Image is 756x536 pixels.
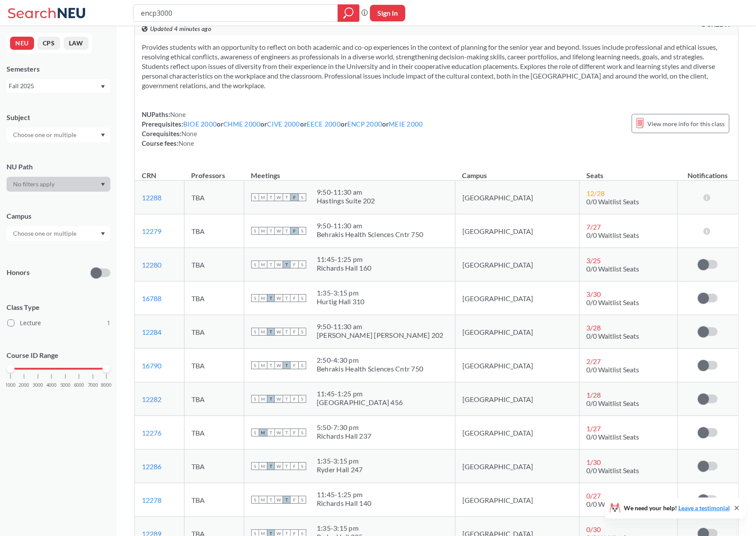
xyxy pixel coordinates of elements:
span: W [275,227,283,235]
td: [GEOGRAPHIC_DATA] [455,282,579,315]
span: F [291,395,298,403]
span: 2000 [19,383,29,388]
span: 7 / 27 [587,223,601,231]
span: View more info for this class [647,118,725,129]
span: 3 / 28 [587,323,601,332]
label: Lecture [7,317,110,329]
svg: Dropdown arrow [101,232,105,236]
span: M [259,227,267,235]
div: 11:45 - 1:25 pm [317,490,371,499]
span: 7000 [88,383,98,388]
span: 2 / 27 [587,357,601,365]
span: None [170,110,186,118]
div: Dropdown arrow [7,177,110,192]
span: W [275,429,283,436]
span: M [259,462,267,470]
td: [GEOGRAPHIC_DATA] [455,483,579,517]
button: Sign In [370,5,405,21]
td: [GEOGRAPHIC_DATA] [455,382,579,416]
span: T [267,462,275,470]
td: TBA [184,382,244,416]
span: T [267,361,275,369]
span: T [267,227,275,235]
span: T [283,328,291,336]
a: 12286 [142,462,161,471]
span: 8000 [101,383,112,388]
td: TBA [184,214,244,248]
span: S [251,395,259,403]
span: M [259,429,267,436]
span: 0/0 Waitlist Seats [587,197,640,206]
span: M [259,328,267,336]
span: S [251,193,259,201]
span: 12 / 28 [587,189,605,197]
a: 12278 [142,496,161,504]
div: Hastings Suite 202 [317,196,375,205]
span: None [178,139,194,147]
td: TBA [184,450,244,483]
span: S [298,328,306,336]
span: 0/0 Waitlist Seats [587,466,640,474]
span: W [275,328,283,336]
div: NUPaths: Prerequisites: or or or or or Corequisites: Course fees: [142,110,423,148]
span: T [267,429,275,436]
div: Dropdown arrow [7,226,110,241]
a: Leave a testimonial [678,504,730,512]
span: F [291,496,298,504]
div: 9:50 - 11:30 am [317,221,423,230]
input: Choose one or multiple [9,130,82,140]
span: W [275,294,283,302]
a: 16790 [142,361,161,370]
td: [GEOGRAPHIC_DATA] [455,181,579,214]
a: 12288 [142,193,161,202]
span: T [283,261,291,268]
td: TBA [184,315,244,349]
span: S [251,496,259,504]
span: 0/0 Waitlist Seats [587,298,640,306]
div: Hurtig Hall 310 [317,297,365,306]
div: 9:50 - 11:30 am [317,322,444,331]
div: [GEOGRAPHIC_DATA] 456 [317,398,403,407]
span: S [251,429,259,436]
td: TBA [184,416,244,450]
div: 1:35 - 3:15 pm [317,289,365,297]
span: 0 / 27 [587,491,601,500]
span: Updated 4 minutes ago [150,24,212,34]
a: 12282 [142,395,161,403]
span: We need your help! [624,505,730,511]
span: T [283,462,291,470]
span: S [298,227,306,235]
a: 12280 [142,261,161,269]
span: 0/0 Waitlist Seats [587,365,640,374]
span: 1 / 30 [587,458,601,466]
span: W [275,261,283,268]
span: F [291,462,298,470]
span: 0/0 Waitlist Seats [587,399,640,407]
span: 3 / 25 [587,256,601,265]
div: Richards Hall 160 [317,264,371,272]
a: 12276 [142,429,161,437]
button: CPS [38,37,60,50]
td: TBA [184,181,244,214]
span: 4000 [46,383,57,388]
a: 12279 [142,227,161,235]
span: S [298,429,306,436]
span: S [298,361,306,369]
td: TBA [184,483,244,517]
p: Honors [7,268,30,278]
span: F [291,429,298,436]
p: Course ID Range [7,350,110,361]
td: TBA [184,349,244,382]
td: [GEOGRAPHIC_DATA] [455,214,579,248]
span: 0 / 30 [587,525,601,533]
span: M [259,261,267,268]
span: 3 / 30 [587,290,601,298]
div: Fall 2025 [9,81,100,91]
span: T [267,496,275,504]
span: M [259,361,267,369]
span: T [283,227,291,235]
th: Campus [455,162,579,181]
input: Class, professor, course number, "phrase" [140,6,332,21]
td: TBA [184,282,244,315]
a: MEIE 2000 [389,120,423,128]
